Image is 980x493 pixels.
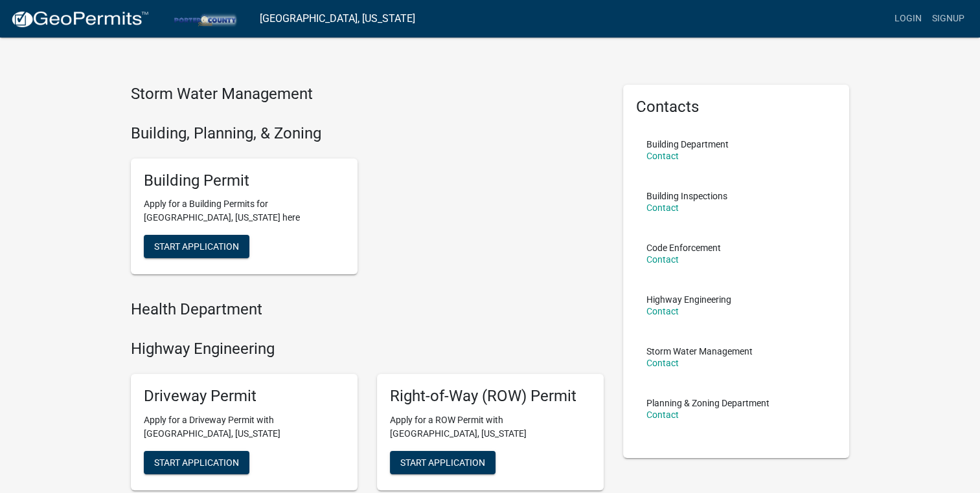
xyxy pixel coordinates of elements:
[646,140,729,149] p: Building Department
[646,254,679,265] a: Contact
[131,340,604,358] h4: Highway Engineering
[144,413,345,441] p: Apply for a Driveway Permit with [GEOGRAPHIC_DATA], [US_STATE]
[390,451,496,474] button: Start Application
[154,241,239,252] span: Start Application
[646,399,769,408] p: Planning & Zoning Department
[646,192,727,201] p: Building Inspections
[144,451,249,474] button: Start Application
[260,8,415,30] a: [GEOGRAPHIC_DATA], [US_STATE]
[390,413,591,441] p: Apply for a ROW Permit with [GEOGRAPHIC_DATA], [US_STATE]
[144,171,345,190] h5: Building Permit
[646,243,721,252] p: Code Enforcement
[646,410,679,420] a: Contact
[131,124,604,143] h4: Building, Planning, & Zoning
[646,151,679,161] a: Contact
[646,295,731,304] p: Highway Engineering
[927,6,970,31] a: Signup
[144,387,345,406] h5: Driveway Permit
[636,98,837,116] h5: Contacts
[646,358,679,368] a: Contact
[131,85,604,104] h4: Storm Water Management
[144,197,345,225] p: Apply for a Building Permits for [GEOGRAPHIC_DATA], [US_STATE] here
[131,300,604,319] h4: Health Department
[646,306,679,316] a: Contact
[390,387,591,406] h5: Right-of-Way (ROW) Permit
[400,457,485,467] span: Start Application
[154,457,239,467] span: Start Application
[889,6,927,31] a: Login
[646,347,753,356] p: Storm Water Management
[144,235,249,258] button: Start Application
[159,10,249,27] img: Porter County, Indiana
[646,203,679,213] a: Contact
